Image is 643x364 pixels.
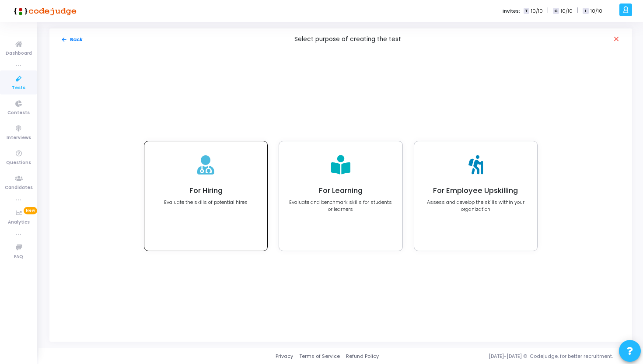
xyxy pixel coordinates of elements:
span: FAQ [14,253,23,261]
h5: Select purpose of creating the test [294,36,401,43]
span: 10/10 [561,7,573,15]
a: Terms of Service [299,353,340,360]
span: Tests [12,84,25,92]
span: 10/10 [591,7,602,15]
label: Invites: [503,7,520,15]
a: Refund Policy [346,353,379,360]
span: C [553,8,559,14]
a: Privacy [276,353,293,360]
p: Evaluate and benchmark skills for students or learners [289,199,392,213]
img: logo [11,2,77,20]
button: Back [60,35,83,44]
h4: For Hiring [164,186,248,195]
div: [DATE]-[DATE] © Codejudge, for better recruitment. [379,353,632,360]
p: Evaluate the skills of potential hires [164,199,248,206]
span: Candidates [5,184,33,192]
span: T [524,8,529,14]
span: | [577,6,578,15]
h4: For Employee Upskilling [424,186,528,195]
mat-icon: close [612,35,621,44]
span: 10/10 [531,7,543,15]
span: I [583,8,588,14]
span: | [547,6,549,15]
span: Dashboard [6,50,32,57]
span: New [24,207,37,214]
p: Assess and develop the skills within your organization [424,199,528,213]
span: Analytics [8,219,30,226]
span: Contests [7,109,30,117]
mat-icon: arrow_back [61,36,67,43]
span: Interviews [7,134,31,142]
span: Questions [6,159,31,167]
h4: For Learning [289,186,392,195]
